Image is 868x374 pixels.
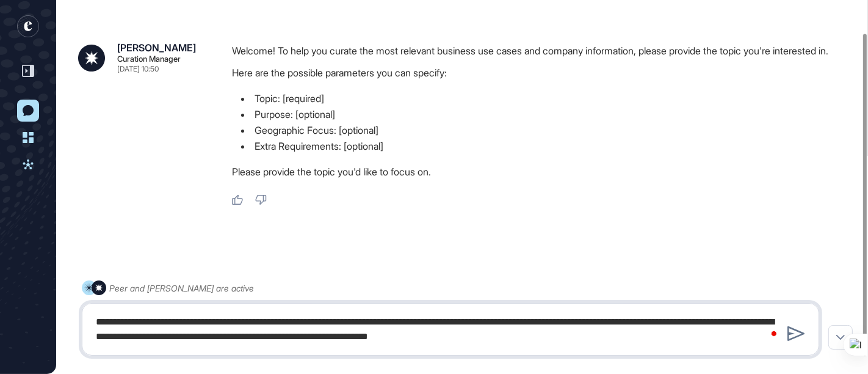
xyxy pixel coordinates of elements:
[109,280,254,296] div: Peer and [PERSON_NAME] are active
[232,122,856,138] li: Geographic Focus: [optional]
[232,43,856,59] p: Welcome! To help you curate the most relevant business use cases and company information, please ...
[232,106,856,122] li: Purpose: [optional]
[117,65,159,73] div: [DATE] 10:50
[232,65,856,81] p: Here are the possible parameters you can specify:
[89,310,812,349] textarea: To enrich screen reader interactions, please activate Accessibility in Grammarly extension settings
[117,43,196,53] div: [PERSON_NAME]
[117,55,181,63] div: Curation Manager
[232,90,856,106] li: Topic: [required]
[232,164,856,180] p: Please provide the topic you'd like to focus on.
[17,15,39,37] div: entrapeer-logo
[232,138,856,154] li: Extra Requirements: [optional]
